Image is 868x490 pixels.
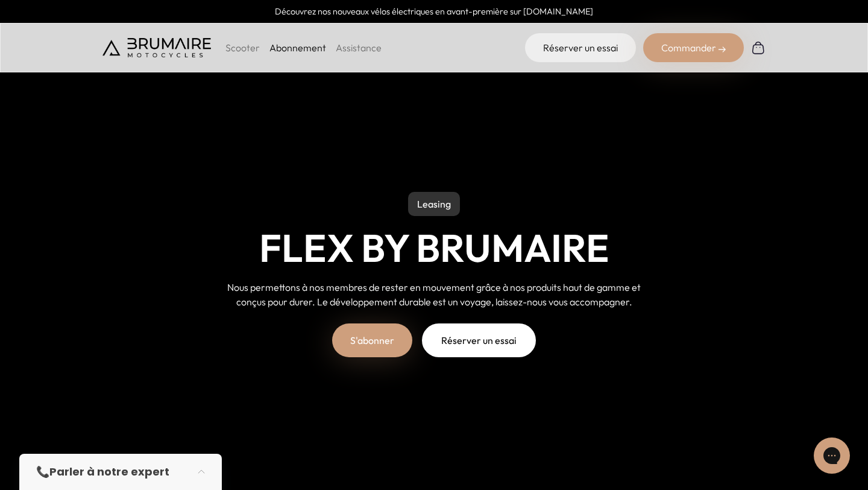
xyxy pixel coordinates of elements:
[259,226,609,270] h1: Flex by Brumaire
[525,33,636,62] a: Réserver un essai
[408,192,460,216] p: Leasing
[336,42,382,54] a: Assistance
[102,38,211,57] img: Brumaire Motocycles
[422,323,536,357] a: Réserver un essai
[751,40,766,55] img: Panier
[643,33,744,62] div: Commander
[269,42,326,54] a: Abonnement
[227,281,641,308] span: Nous permettons à nos membres de rester en mouvement grâce à nos produits haut de gamme et conçus...
[225,40,260,55] p: Scooter
[808,433,856,478] iframe: Gorgias live chat messenger
[719,46,726,53] img: right-arrow-2.png
[332,323,412,357] a: S'abonner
